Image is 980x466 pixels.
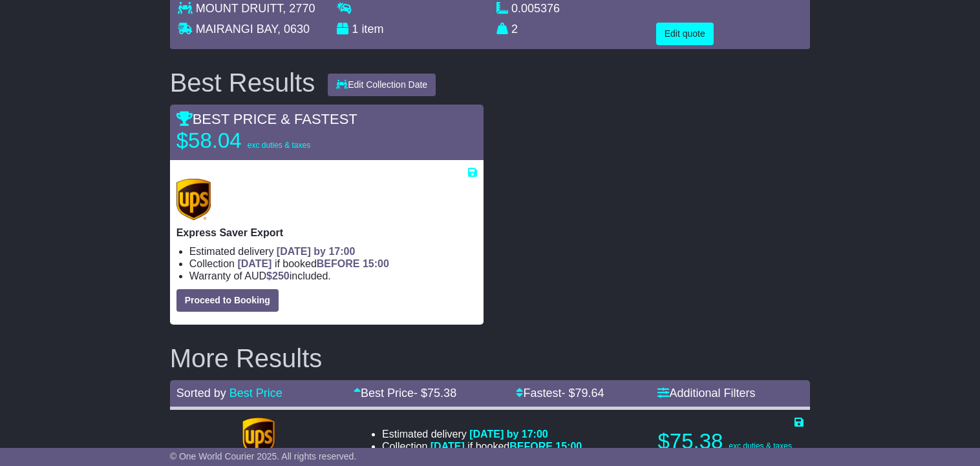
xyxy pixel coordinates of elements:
span: 250 [272,270,290,281]
span: 79.64 [575,387,604,400]
p: $75.38 [657,429,804,454]
span: , 2770 [282,2,315,15]
span: exc duties & taxes [729,441,792,451]
li: Estimated delivery [382,428,582,440]
li: Estimated delivery [189,245,477,258]
span: exc duties & taxes [248,141,310,150]
span: MAIRANGI BAY [196,23,277,35]
h2: More Results [170,344,811,372]
span: 2 [511,23,518,35]
img: UPS (new): Express Saver Export [176,179,211,220]
img: UPS (new): Express Export [242,418,275,456]
span: [DATE] [431,441,465,452]
span: - $ [414,387,456,400]
a: Best Price [229,387,282,400]
a: Additional Filters [657,387,755,400]
li: Collection [189,258,477,270]
p: $58.04 [176,128,338,154]
span: 1 [352,23,358,35]
span: BEFORE [317,258,360,269]
span: 15:00 [363,258,389,269]
button: Proceed to Booking [176,289,279,312]
span: if booked [237,258,389,269]
span: MOUNT DRUITT [196,2,283,15]
span: $ [266,270,290,281]
a: Fastest- $79.64 [516,387,604,400]
span: BEST PRICE & FASTEST [176,111,357,127]
span: 0.005376 [511,2,560,15]
span: 75.38 [427,387,456,400]
span: [DATE] by 17:00 [277,246,356,257]
p: Express Saver Export [176,227,477,239]
span: , 0630 [277,23,310,35]
span: BEFORE [509,441,553,452]
button: Edit Collection Date [328,74,436,96]
a: Best Price- $75.38 [354,387,456,400]
button: Edit quote [656,23,714,45]
li: Warranty of AUD included. [189,270,477,282]
span: 15:00 [555,441,582,452]
div: Best Results [164,68,322,97]
span: - $ [561,387,604,400]
span: item [361,23,383,35]
span: © One World Courier 2025. All rights reserved. [170,451,357,461]
span: [DATE] [237,258,272,269]
span: if booked [431,441,582,452]
li: Collection [382,440,582,452]
span: [DATE] by 17:00 [469,429,548,440]
span: Sorted by [176,387,226,400]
